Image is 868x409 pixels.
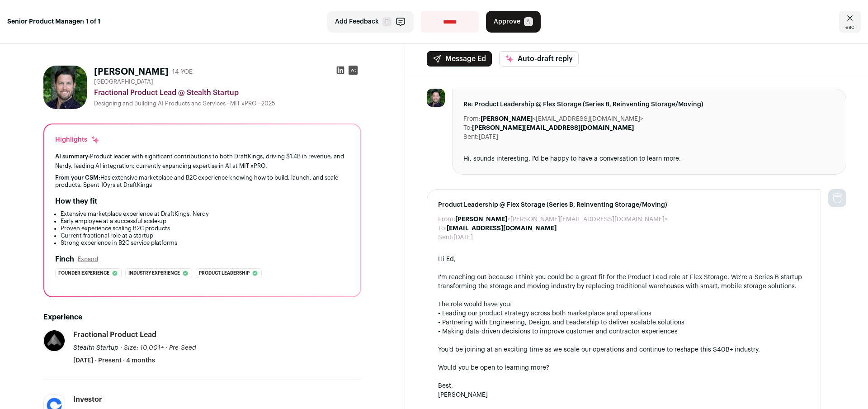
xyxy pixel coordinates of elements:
span: Founder experience [58,269,109,278]
div: Fractional Product Lead [73,330,156,340]
span: [GEOGRAPHIC_DATA] [94,78,153,86]
dd: <[PERSON_NAME][EMAIL_ADDRESS][DOMAIN_NAME]> [455,215,668,224]
button: Expand [78,256,98,263]
dt: From: [463,114,481,124]
li: Current fractional role at a startup [61,232,349,239]
b: [EMAIL_ADDRESS][DOMAIN_NAME] [447,225,557,232]
div: Designing and Building AI Products and Services - MIT xPRO - 2025 [94,100,361,107]
div: Has extensive marketplace and B2C experience knowing how to build, launch, and scale products. Sp... [55,174,349,189]
span: · [165,343,167,352]
img: b6a953c0dfe002eb6dd3b069a1a3286800affbfe883d5734894a3c630d80c8b8.jpg [43,66,87,109]
h1: [PERSON_NAME] [94,66,169,78]
h2: Finch [55,254,74,265]
li: Proven experience scaling B2C products [61,225,349,232]
span: Product leadership [199,269,250,278]
b: [PERSON_NAME] [455,216,507,223]
h2: How they fit [55,196,97,207]
div: Hi, sounds interesting. I'd be happy to have a conversation to learn more. [463,154,835,163]
span: Add Feedback [335,17,379,26]
strong: Senior Product Manager: 1 of 1 [7,17,100,26]
span: Approve [494,17,520,26]
button: Auto-draft reply [499,51,579,67]
li: Strong experience in B2C service platforms [61,239,349,247]
div: Fractional Product Lead @ Stealth Startup [94,87,361,98]
img: bb758407b04ea4d595f0a4dcd2c89332d467c7faa0f713074a0ea9543027a628.jpg [44,330,65,351]
span: AI summary: [55,153,90,159]
li: Early employee at a successful scale-up [61,218,349,225]
img: b6a953c0dfe002eb6dd3b069a1a3286800affbfe883d5734894a3c630d80c8b8.jpg [427,89,445,107]
li: Extensive marketplace experience at DraftKings, Nerdy [61,210,349,218]
dt: Sent: [463,133,479,142]
dt: From: [438,215,455,224]
span: Pre-Seed [169,345,196,351]
span: Product Leadership @ Flex Storage (Series B, Reinventing Storage/Moving) [438,200,810,209]
span: [DATE] - Present · 4 months [73,356,155,365]
img: nopic.png [828,189,846,207]
span: · Size: 10,001+ [120,345,164,351]
dt: Sent: [438,233,453,242]
span: A [524,17,533,26]
b: [PERSON_NAME][EMAIL_ADDRESS][DOMAIN_NAME] [472,125,634,131]
dd: [DATE] [453,233,473,242]
span: F [382,17,392,26]
button: Message Ed [427,51,492,67]
div: Investor [73,395,102,404]
dt: To: [438,224,447,233]
b: [PERSON_NAME] [481,116,533,122]
h2: Experience [43,312,361,323]
span: Stealth Startup [73,345,118,351]
dd: [DATE] [479,133,498,142]
button: Approve A [486,11,541,33]
div: Highlights [55,135,100,144]
span: Re: Product Leadership @ Flex Storage (Series B, Reinventing Storage/Moving) [463,100,835,109]
div: Product leader with significant contributions to both DraftKings, driving $1.4B in revenue, and N... [55,152,349,171]
span: esc [845,24,854,31]
a: Close [839,11,861,33]
button: Add Feedback F [327,11,414,33]
dt: To: [463,124,472,133]
span: From your CSM: [55,175,100,181]
div: 14 YOE [172,67,193,76]
dd: <[EMAIL_ADDRESS][DOMAIN_NAME]> [481,114,643,124]
span: Industry experience [128,269,180,278]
